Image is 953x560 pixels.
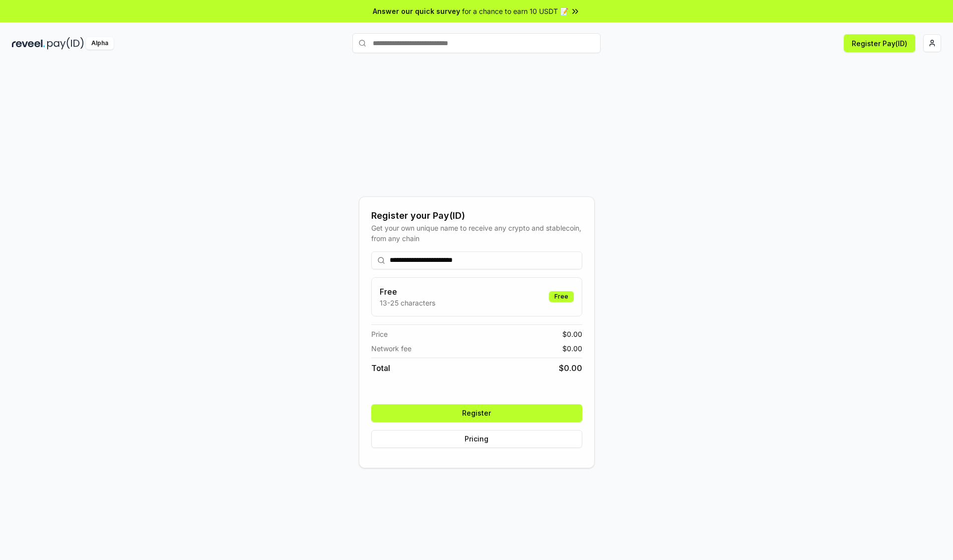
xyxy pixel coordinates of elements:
[373,6,460,16] span: Answer our quick survey
[371,329,388,339] span: Price
[371,404,582,422] button: Register
[47,37,84,50] img: pay_id
[371,430,582,448] button: Pricing
[12,37,45,50] img: reveel_dark
[371,209,582,223] div: Register your Pay(ID)
[371,223,582,244] div: Get your own unique name to receive any crypto and stablecoin, from any chain
[371,343,411,354] span: Network fee
[549,291,574,302] div: Free
[562,343,582,354] span: $ 0.00
[371,362,390,374] span: Total
[562,329,582,339] span: $ 0.00
[86,37,114,50] div: Alpha
[380,298,435,308] p: 13-25 characters
[380,286,435,298] h3: Free
[844,34,915,52] button: Register Pay(ID)
[559,362,582,374] span: $ 0.00
[462,6,568,16] span: for a chance to earn 10 USDT 📝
